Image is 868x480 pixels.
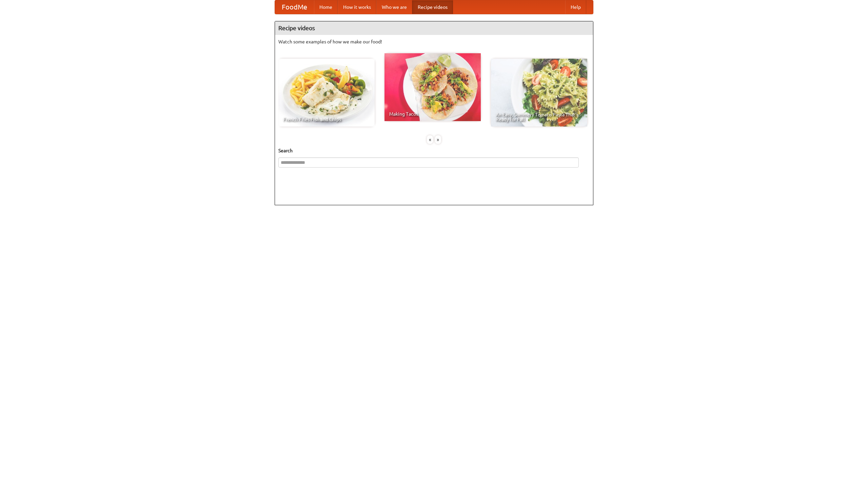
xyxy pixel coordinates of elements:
[314,0,338,14] a: Home
[491,59,587,127] a: An Easy, Summery Tomato Pasta That's Ready for Fall
[412,0,453,14] a: Recipe videos
[338,0,376,14] a: How it works
[496,112,583,122] span: An Easy, Summery Tomato Pasta That's Ready for Fall
[384,53,481,121] a: Making Tacos
[427,135,433,144] div: «
[376,0,412,14] a: Who we are
[389,112,476,116] span: Making Tacos
[278,59,375,127] a: French Fries Fish and Chips
[278,38,590,45] p: Watch some examples of how we make our food!
[275,0,314,14] a: FoodMe
[275,21,593,35] h4: Recipe videos
[565,0,586,14] a: Help
[278,147,590,154] h5: Search
[283,117,370,122] span: French Fries Fish and Chips
[435,135,441,144] div: »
